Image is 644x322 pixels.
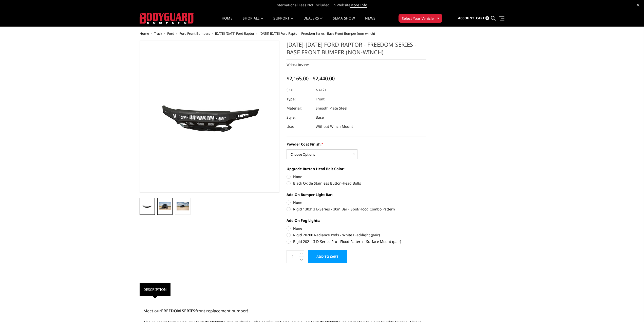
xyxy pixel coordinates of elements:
span: $2,165.00 - $2,440.00 [287,75,335,82]
span: 0 [485,16,489,20]
button: Select Your Vehicle [399,14,442,23]
span: [DATE]-[DATE] Ford Raptor - Freedom Series - Base Front Bumper (non-winch) [259,31,375,36]
label: Rigid 202113 D-Series Pro - Flood Pattern - Surface Mount (pair) [287,239,426,244]
span: Cart [476,16,485,20]
label: Rigid 130313 E-Series - 30in Bar - Spot/Flood Combo Pattern [287,206,426,212]
label: None [287,174,426,179]
h1: [DATE]-[DATE] Ford Raptor - Freedom Series - Base Front Bumper (non-winch) [287,41,426,60]
a: Home [140,31,149,36]
img: 2021-2025 Ford Raptor - Freedom Series - Base Front Bumper (non-winch) [177,202,189,210]
label: Black Oxide Stainless Button-Head Bolts [287,181,426,186]
a: News [365,16,375,26]
a: Ford [167,31,174,36]
dt: SKU: [287,85,312,95]
img: 2021-2025 Ford Raptor - Freedom Series - Base Front Bumper (non-winch) [141,204,153,209]
a: More Info [350,3,367,8]
a: shop all [243,16,263,26]
label: None [287,200,426,205]
dd: NAF21I [316,85,328,95]
dt: Style: [287,113,312,122]
dt: Material: [287,104,312,113]
span: ▾ [437,15,439,21]
img: 2021-2025 Ford Raptor - Freedom Series - Base Front Bumper (non-winch) [159,202,171,210]
dd: Front [316,95,325,104]
a: [DATE]-[DATE] Ford Raptor [215,31,254,36]
label: Add-On Fog Lights: [287,218,426,223]
span: Account [458,16,474,20]
a: Support [273,16,293,26]
span: Select Your Vehicle [402,16,434,21]
img: BODYGUARD BUMPERS [140,13,194,24]
label: Rigid 20200 Radiance Pods - White Blacklight (pair) [287,232,426,238]
label: Upgrade Button Head Bolt Color: [287,166,426,171]
a: Cart 0 [476,11,489,25]
a: Write a Review [287,62,309,67]
input: Add to Cart [308,250,347,263]
label: Add-On Bumper Light Bar: [287,192,426,197]
span: Meet our front replacement bumper! [143,308,248,314]
a: SEMA Show [333,16,355,26]
a: Truck [154,31,162,36]
a: 2021-2025 Ford Raptor - Freedom Series - Base Front Bumper (non-winch) [140,41,279,193]
a: Account [458,11,474,25]
dt: Use: [287,122,312,131]
a: Description [140,283,171,296]
label: None [287,226,426,231]
dd: Without Winch Mount [316,122,353,131]
strong: FREEDOM SERIES [161,308,195,314]
dt: Type: [287,95,312,104]
a: Ford Front Bumpers [179,31,210,36]
dd: Smooth Plate Steel [316,104,347,113]
a: Home [222,16,233,26]
label: Powder Coat Finish: [287,141,426,147]
a: Dealers [304,16,323,26]
dd: Base [316,113,324,122]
